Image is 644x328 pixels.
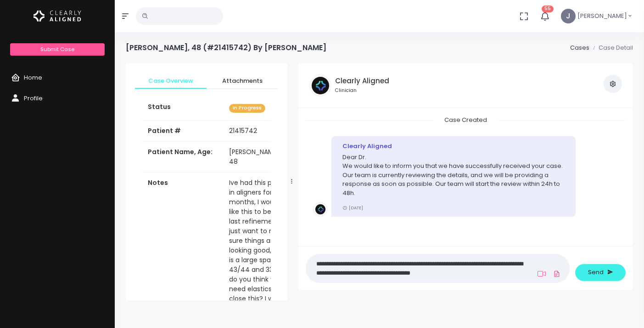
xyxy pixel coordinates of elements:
a: Cases [570,43,589,52]
a: Add Files [551,265,562,282]
span: Attachments [214,76,271,86]
div: scrollable content [126,63,287,300]
span: 55 [542,6,554,12]
span: [PERSON_NAME] [577,12,627,21]
span: Submit Case [40,46,74,53]
span: In Progress [229,104,265,113]
span: Profile [24,94,43,103]
span: Case Created [433,113,498,127]
td: 21415742 [224,121,297,142]
span: J [561,9,576,23]
th: Patient # [142,120,224,142]
h4: [PERSON_NAME], 48 (#21415742) By [PERSON_NAME] [126,43,326,52]
a: Add Loom Video [536,270,548,277]
td: [PERSON_NAME], 48 [224,142,297,173]
span: Case Overview [142,76,199,86]
p: Dear Dr. We would like to inform you that we have successfully received your case. Our team is cu... [342,153,565,198]
h5: Clearly Aligned [335,77,389,85]
span: Home [24,73,42,82]
img: Logo Horizontal [34,6,81,26]
th: Patient Name, Age: [142,142,224,173]
button: Send [575,264,626,281]
small: [DATE] [342,205,363,211]
div: scrollable content [306,115,626,238]
span: Send [588,268,604,277]
div: Clearly Aligned [342,142,565,151]
a: Submit Case [10,43,104,56]
small: Clinician [335,87,389,94]
li: Case Detail [589,43,633,52]
th: Status [142,97,224,120]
